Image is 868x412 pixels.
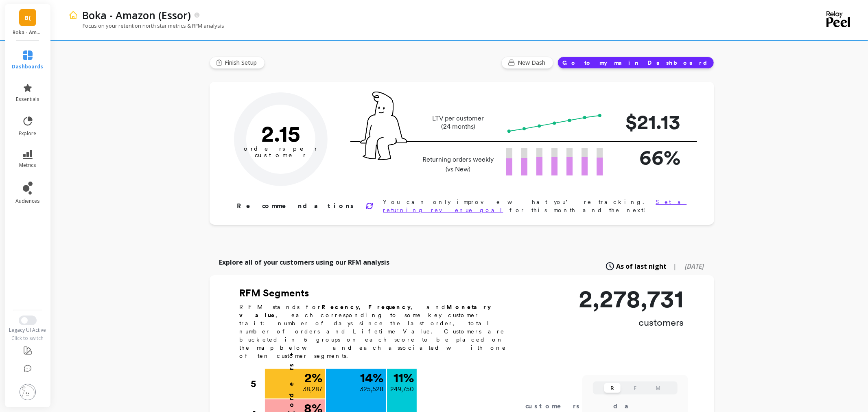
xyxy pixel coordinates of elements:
div: Legacy UI Active [4,327,52,333]
span: B( [24,13,31,22]
p: 249,750 [391,384,414,394]
tspan: customer [255,151,306,159]
div: days [613,401,647,411]
p: Boka - Amazon (Essor) [13,29,43,36]
div: 5 [251,369,264,399]
span: explore [19,130,37,137]
button: New Dash [501,57,553,69]
p: Returning orders weekly (vs New) [420,155,496,174]
button: F [627,383,643,393]
img: header icon [68,10,78,20]
p: LTV per customer (24 months) [420,114,496,131]
span: New Dash [518,59,548,67]
button: Switch to New UI [19,316,37,325]
button: M [650,383,666,393]
button: Go to my main Dashboard [558,57,714,69]
tspan: orders per [244,145,318,152]
p: 38,287 [303,384,323,394]
p: You can only improve what you’re tracking. for this month and the next! [383,198,688,214]
div: customers [525,401,591,411]
p: Recommendations [237,201,356,211]
span: essentials [16,96,39,103]
p: 2,278,731 [579,287,684,311]
p: $21.13 [616,107,681,137]
p: Explore all of your customers using our RFM analysis [219,257,390,267]
p: Boka - Amazon (Essor) [82,8,191,22]
p: 325,528 [360,384,384,394]
p: 11 % [394,371,414,384]
p: Focus on your retention north star metrics & RFM analysis [68,22,224,29]
div: Click to switch [4,335,52,342]
b: Frequency [369,304,411,310]
span: Finish Setup [225,59,260,67]
span: As of last night [617,261,667,271]
p: 2 % [305,371,323,384]
span: dashboards [12,64,44,70]
img: profile picture [20,384,36,400]
span: metrics [19,162,36,169]
b: Recency [322,304,359,310]
p: 66% [616,142,681,173]
button: R [604,383,621,393]
text: 2.15 [261,120,300,147]
span: [DATE] [685,262,704,271]
img: pal seatted on line [360,92,407,160]
p: RFM stands for , , and , each corresponding to some key customer trait: number of days since the ... [240,303,516,360]
span: audiences [15,198,40,204]
p: 14 % [361,371,384,384]
p: customers [579,316,684,329]
button: Finish Setup [210,57,265,69]
h2: RFM Segments [240,287,516,300]
span: | [673,261,677,271]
